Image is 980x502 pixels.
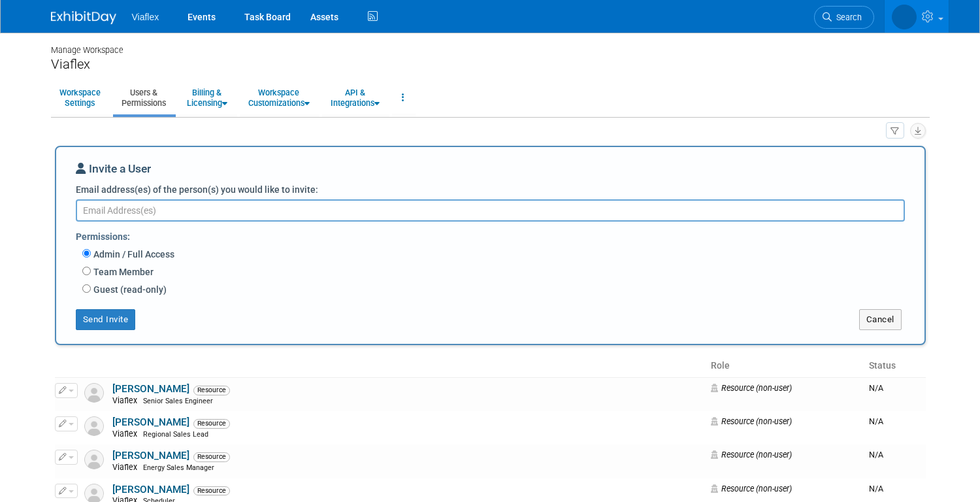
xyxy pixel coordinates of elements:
img: Resource [84,450,104,469]
img: ExhibitDay [51,11,116,24]
img: Resource [84,416,104,436]
span: Senior Sales Engineer [143,397,213,405]
span: Resource (non-user) [711,416,792,426]
a: Users &Permissions [113,82,174,114]
a: API &Integrations [322,82,388,114]
span: Energy Sales Manager [143,463,214,472]
span: Viaflex [112,463,141,472]
img: David Tesch [892,5,917,29]
span: Viaflex [112,396,141,405]
span: Viaflex [132,12,159,22]
img: Resource [84,383,104,403]
span: Resource (non-user) [711,383,792,393]
button: Send Invite [76,309,136,330]
a: [PERSON_NAME] [112,416,189,428]
label: Admin / Full Access [91,248,174,261]
div: Invite a User [76,161,905,183]
div: Permissions: [76,225,915,246]
a: Billing &Licensing [178,82,236,114]
span: Resource (non-user) [711,450,792,460]
th: Role [706,355,863,377]
a: [PERSON_NAME] [112,450,189,461]
label: Email address(es) of the person(s) you would like to invite: [76,183,318,196]
span: N/A [869,484,883,494]
span: N/A [869,416,883,426]
span: Search [832,12,862,22]
label: Guest (read-only) [91,283,167,296]
a: [PERSON_NAME] [112,484,189,495]
span: Resource [193,419,230,428]
a: WorkspaceSettings [51,82,109,114]
a: WorkspaceCustomizations [240,82,318,114]
span: N/A [869,450,883,460]
span: Resource [193,486,230,495]
span: Resource (non-user) [711,484,792,494]
div: Viaflex [51,56,930,73]
button: Cancel [859,309,902,330]
label: Team Member [91,265,154,278]
a: [PERSON_NAME] [112,383,189,395]
span: N/A [869,383,883,393]
div: Manage Workspace [51,33,930,56]
a: Search [814,6,874,29]
span: Resource [193,386,230,395]
span: Regional Sales Lead [143,430,208,439]
th: Status [864,355,926,377]
span: Resource [193,452,230,461]
span: Viaflex [112,429,141,439]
